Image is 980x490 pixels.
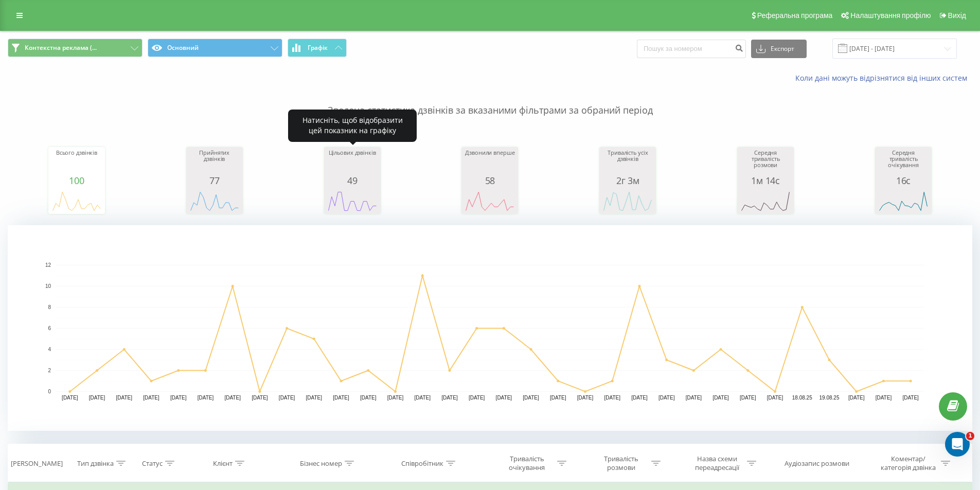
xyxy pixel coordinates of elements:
[523,395,539,401] text: [DATE]
[8,39,142,57] button: Контекстна реклама (...
[51,186,102,216] svg: A chart.
[819,395,840,401] text: 19.08.25
[189,186,240,216] svg: A chart.
[48,325,51,331] text: 6
[25,44,97,52] span: Контекстна реклама (...
[602,186,653,216] svg: A chart.
[550,395,566,401] text: [DATE]
[878,150,929,175] div: Середня тривалість очікування
[252,395,268,401] text: [DATE]
[327,186,378,216] svg: A chart.
[48,368,51,373] text: 2
[686,395,702,401] text: [DATE]
[464,150,515,175] div: Дзвонили вперше
[464,175,515,186] div: 58
[767,395,783,401] text: [DATE]
[441,395,458,401] text: [DATE]
[500,455,555,472] div: Тривалість очікування
[464,186,515,216] svg: A chart.
[360,395,377,401] text: [DATE]
[602,175,653,186] div: 2г 3м
[689,455,744,472] div: Назва схеми переадресації
[966,432,974,440] span: 1
[945,432,970,457] iframe: Intercom live chat
[658,395,675,401] text: [DATE]
[878,455,938,472] div: Коментар/категорія дзвінка
[8,225,972,431] svg: A chart.
[848,395,865,401] text: [DATE]
[288,39,347,57] button: Графік
[288,110,417,142] div: Натисніть, щоб відобразити цей показник на графіку
[401,459,443,468] div: Співробітник
[308,44,328,51] span: Графік
[62,395,78,401] text: [DATE]
[148,39,282,57] button: Основний
[51,175,102,186] div: 100
[306,395,323,401] text: [DATE]
[48,304,51,310] text: 8
[333,395,349,401] text: [DATE]
[45,283,51,289] text: 10
[170,395,187,401] text: [DATE]
[948,11,966,20] span: Вихід
[8,83,972,117] p: Зведена статистика дзвінків за вказаними фільтрами за обраний період
[751,40,807,58] button: Експорт
[327,175,378,186] div: 49
[116,395,133,401] text: [DATE]
[740,150,791,175] div: Середня тривалість розмови
[414,395,431,401] text: [DATE]
[577,395,594,401] text: [DATE]
[142,459,163,468] div: Статус
[902,395,919,401] text: [DATE]
[189,175,240,186] div: 77
[48,389,51,394] text: 0
[604,395,620,401] text: [DATE]
[279,395,295,401] text: [DATE]
[712,395,729,401] text: [DATE]
[77,459,114,468] div: Тип дзвінка
[602,150,653,175] div: Тривалість усіх дзвінків
[387,395,404,401] text: [DATE]
[850,11,931,20] span: Налаштування профілю
[878,175,929,186] div: 16с
[327,150,378,175] div: Цільових дзвінків
[631,395,648,401] text: [DATE]
[637,40,746,58] input: Пошук за номером
[224,395,241,401] text: [DATE]
[213,459,233,468] div: Клієнт
[45,262,51,268] text: 12
[51,150,102,175] div: Всього дзвінків
[143,395,159,401] text: [DATE]
[740,186,791,216] svg: A chart.
[198,395,214,401] text: [DATE]
[785,459,849,468] div: Аудіозапис розмови
[496,395,512,401] text: [DATE]
[300,459,342,468] div: Бізнес номер
[795,73,972,83] a: Коли дані можуть відрізнятися вiд інших систем
[594,455,649,472] div: Тривалість розмови
[757,11,833,20] span: Реферальна програма
[469,395,485,401] text: [DATE]
[11,459,63,468] div: [PERSON_NAME]
[792,395,812,401] text: 18.08.25
[89,395,105,401] text: [DATE]
[189,150,240,175] div: Прийнятих дзвінків
[740,395,756,401] text: [DATE]
[740,175,791,186] div: 1м 14с
[876,395,892,401] text: [DATE]
[48,347,51,352] text: 4
[878,186,929,216] svg: A chart.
